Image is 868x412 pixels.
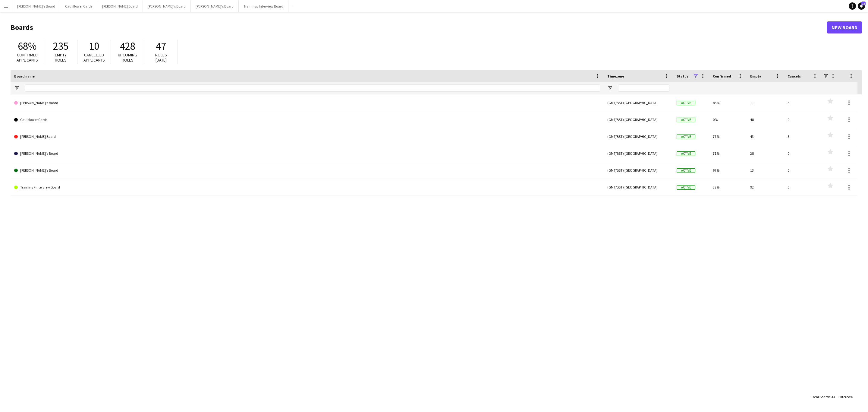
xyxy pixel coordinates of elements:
[607,74,624,78] span: Timezone
[784,111,821,128] div: 0
[747,111,784,128] div: 48
[677,118,695,122] span: Active
[25,84,600,92] input: Board name Filter Input
[788,74,801,78] span: Cancels
[191,0,239,12] button: [PERSON_NAME]'s Board
[14,179,600,196] a: Training / Interview Board
[143,0,191,12] button: [PERSON_NAME]'s Board
[677,185,695,190] span: Active
[838,395,850,399] span: Filtered
[750,74,761,78] span: Empty
[89,40,99,53] span: 10
[604,94,673,111] div: (GMT/BST) [GEOGRAPHIC_DATA]
[677,135,695,139] span: Active
[14,94,600,111] a: [PERSON_NAME]'s Board
[604,128,673,145] div: (GMT/BST) [GEOGRAPHIC_DATA]
[747,145,784,162] div: 28
[709,128,747,145] div: 77%
[60,0,97,12] button: Cauliflower Cards
[827,21,862,33] a: New Board
[747,128,784,145] div: 43
[677,168,695,173] span: Active
[18,40,36,53] span: 68%
[14,74,35,78] span: Board name
[156,40,166,53] span: 47
[677,101,695,105] span: Active
[784,94,821,111] div: 5
[120,40,135,53] span: 428
[55,52,67,63] span: Empty roles
[713,74,731,78] span: Confirmed
[858,2,865,10] a: 12
[831,395,835,399] span: 31
[851,395,853,399] span: 6
[709,179,747,195] div: 33%
[747,179,784,195] div: 92
[677,74,688,78] span: Status
[677,151,695,156] span: Active
[784,162,821,179] div: 0
[784,145,821,162] div: 0
[861,2,866,5] span: 12
[604,162,673,179] div: (GMT/BST) [GEOGRAPHIC_DATA]
[14,85,20,91] button: Open Filter Menu
[811,391,835,403] div: :
[12,0,60,12] button: [PERSON_NAME]'s Board
[618,84,669,92] input: Timezone Filter Input
[53,40,68,53] span: 235
[709,162,747,179] div: 67%
[604,111,673,128] div: (GMT/BST) [GEOGRAPHIC_DATA]
[14,145,600,162] a: [PERSON_NAME]'s Board
[709,111,747,128] div: 0%
[14,162,600,179] a: [PERSON_NAME]'s Board
[97,0,143,12] button: [PERSON_NAME] Board
[239,0,288,12] button: Training / Interview Board
[747,94,784,111] div: 11
[784,179,821,195] div: 0
[747,162,784,179] div: 13
[709,94,747,111] div: 85%
[83,52,105,63] span: Cancelled applicants
[607,85,613,91] button: Open Filter Menu
[604,179,673,195] div: (GMT/BST) [GEOGRAPHIC_DATA]
[17,52,38,63] span: Confirmed applicants
[811,395,830,399] span: Total Boards
[838,391,853,403] div: :
[604,145,673,162] div: (GMT/BST) [GEOGRAPHIC_DATA]
[14,128,600,145] a: [PERSON_NAME] Board
[14,111,600,128] a: Cauliflower Cards
[11,23,827,32] h1: Boards
[709,145,747,162] div: 71%
[155,52,167,63] span: Roles [DATE]
[118,52,137,63] span: Upcoming roles
[784,128,821,145] div: 5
